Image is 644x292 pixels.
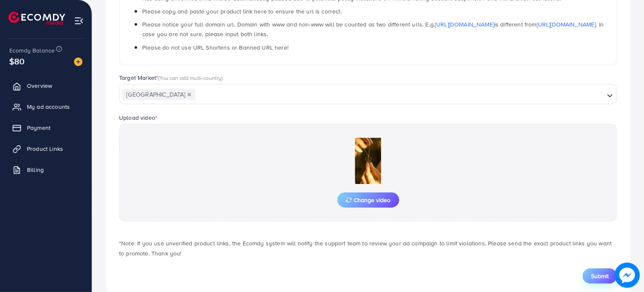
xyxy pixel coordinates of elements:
[6,98,85,115] a: My ad accounts
[74,16,84,26] img: menu
[187,92,191,97] button: Deselect Pakistan
[27,124,50,132] span: Payment
[27,103,70,111] span: My ad accounts
[142,20,604,38] span: Please notice your full domain url. Domain with www and non-www will be counted as two different ...
[6,140,85,157] a: Product Links
[6,77,85,94] a: Overview
[326,138,410,184] img: Preview Image
[27,82,52,90] span: Overview
[119,74,223,82] label: Target Market
[6,161,85,178] a: Billing
[6,119,85,136] a: Payment
[537,20,596,29] a: [URL][DOMAIN_NAME]
[8,12,65,25] img: logo
[337,192,399,208] button: Change video
[27,145,63,153] span: Product Links
[9,46,55,55] span: Ecomdy Balance
[617,265,637,285] img: image
[122,89,195,100] span: [GEOGRAPHIC_DATA]
[142,43,289,52] span: Please do not use URL Shortens or Banned URL here!
[346,197,391,203] span: Change video
[9,55,24,67] span: $80
[591,272,609,280] span: Submit
[119,238,617,258] p: *Note: If you use unverified product links, the Ecomdy system will notify the support team to rev...
[119,113,157,122] label: Upload video
[27,166,44,174] span: Billing
[142,7,342,16] span: Please copy and paste your product link here to ensure the url is correct.
[74,58,82,66] img: image
[119,84,617,104] div: Search for option
[435,20,494,29] a: [URL][DOMAIN_NAME]
[583,268,617,284] button: Submit
[158,74,223,82] span: (You can add multi-country)
[196,88,604,101] input: Search for option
